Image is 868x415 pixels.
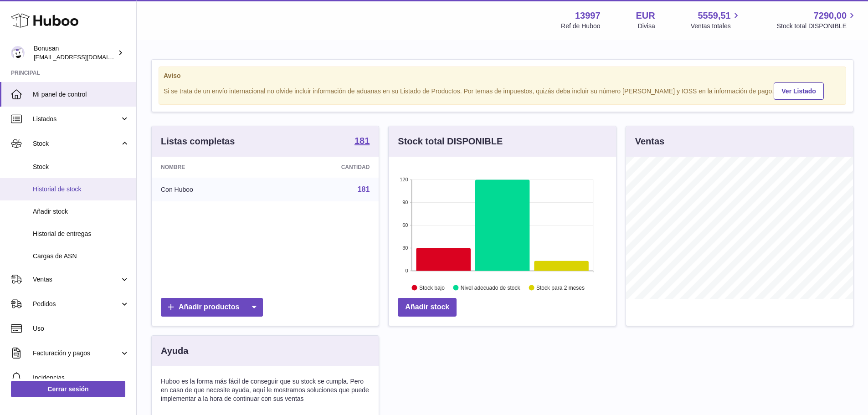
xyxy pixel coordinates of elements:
[33,324,129,333] span: Uso
[33,207,129,216] span: Añadir stock
[164,72,841,80] strong: Aviso
[400,177,408,182] text: 120
[161,298,263,317] a: Añadir productos
[777,22,857,31] span: Stock total DISPONIBLE
[398,298,457,317] a: Añadir stock
[774,82,823,100] a: Ver Listado
[636,10,655,22] strong: EUR
[354,136,370,145] strong: 181
[561,22,600,31] div: Ref de Huboo
[403,245,408,251] text: 30
[152,178,270,201] td: Con Huboo
[403,222,408,228] text: 60
[34,53,134,61] span: [EMAIL_ADDRESS][DOMAIN_NAME]
[814,10,847,22] span: 7290,00
[33,252,129,261] span: Cargas de ASN
[354,136,370,147] a: 181
[638,22,655,31] div: Divisa
[33,230,129,238] span: Historial de entregas
[33,90,129,99] span: Mi panel de control
[34,44,116,61] div: Bonusan
[33,185,129,194] span: Historial de stock
[33,139,120,148] span: Stock
[536,285,585,291] text: Stock para 2 meses
[461,285,521,291] text: Nivel adecuado de stock
[11,46,25,60] img: info@bonusan.es
[698,10,730,22] span: 5559,51
[11,381,125,397] a: Cerrar sesión
[635,135,664,148] h3: Ventas
[777,10,857,31] a: 7290,00 Stock total DISPONIBLE
[33,275,120,284] span: Ventas
[406,268,408,273] text: 0
[358,185,370,193] a: 181
[164,81,841,100] div: Si se trata de un envío internacional no olvide incluir información de aduanas en su Listado de P...
[161,345,188,357] h3: Ayuda
[419,285,445,291] text: Stock bajo
[575,10,601,22] strong: 13997
[161,377,370,403] p: Huboo es la forma más fácil de conseguir que su stock se cumpla. Pero en caso de que necesite ayu...
[33,349,120,358] span: Facturación y pagos
[33,163,129,171] span: Stock
[33,115,120,123] span: Listados
[33,300,120,308] span: Pedidos
[398,135,503,148] h3: Stock total DISPONIBLE
[152,157,270,178] th: Nombre
[161,135,235,148] h3: Listas completas
[33,374,129,382] span: Incidencias
[691,10,741,31] a: 5559,51 Ventas totales
[403,200,408,205] text: 90
[270,157,379,178] th: Cantidad
[691,22,741,31] span: Ventas totales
